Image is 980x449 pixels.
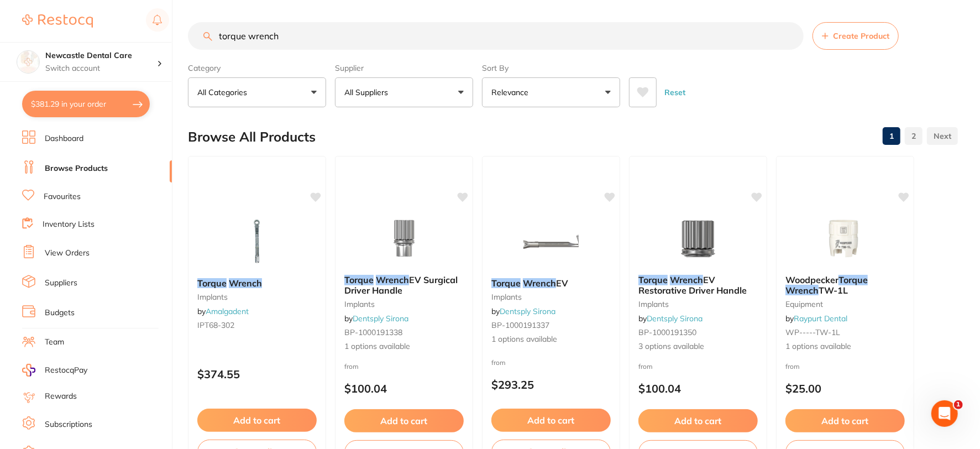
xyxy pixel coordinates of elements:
[344,327,402,337] span: BP-1000191338
[44,191,81,202] a: Favourites
[794,314,847,323] a: Raypurt Dental
[45,337,64,348] a: Team
[785,341,905,352] span: 1 options available
[482,77,620,107] button: Relevance
[197,306,249,316] span: by
[905,125,923,147] a: 2
[638,274,668,285] em: Torque
[197,320,234,330] span: IPT68-302
[638,409,758,432] button: Add to cart
[45,365,87,376] span: RestocqPay
[344,87,392,98] p: All Suppliers
[491,306,555,316] span: by
[785,382,905,395] p: $25.00
[785,362,800,370] span: from
[785,285,819,296] em: Wrench
[229,278,262,289] em: Wrench
[785,300,905,309] small: Equipment
[491,320,549,330] span: BP-1000191337
[491,278,611,288] b: Torque Wrench EV
[376,274,409,285] em: Wrench
[638,274,747,295] span: EV Restorative Driver Handle
[491,87,533,98] p: Relevance
[785,409,905,432] button: Add to cart
[838,274,868,285] em: Torque
[45,248,90,259] a: View Orders
[482,63,620,73] label: Sort By
[45,307,75,319] a: Budgets
[491,409,611,432] button: Add to cart
[491,378,611,391] p: $293.25
[197,278,317,288] b: Torque Wrench
[221,214,293,269] img: Torque Wrench
[206,306,249,316] a: Amalgadent
[344,341,464,352] span: 1 options available
[344,314,408,323] span: by
[17,51,39,73] img: Newcastle Dental Care
[515,214,587,269] img: Torque Wrench EV
[638,275,758,295] b: Torque Wrench EV Restorative Driver Handle
[491,278,521,289] em: Torque
[785,314,847,323] span: by
[344,362,359,370] span: from
[954,400,963,409] span: 1
[22,364,87,377] a: RestocqPay
[833,32,889,40] span: Create Product
[335,77,473,107] button: All Suppliers
[22,364,35,377] img: RestocqPay
[197,87,251,98] p: All Categories
[344,409,464,432] button: Add to cart
[647,314,703,323] a: Dentsply Sirona
[661,77,689,107] button: Reset
[197,409,317,432] button: Add to cart
[785,274,838,285] span: Woodpecker
[785,275,905,295] b: Woodpecker Torque Wrench TW-1L
[43,219,95,230] a: Inventory Lists
[638,314,703,323] span: by
[670,274,703,285] em: Wrench
[344,274,374,285] em: Torque
[188,129,316,145] h2: Browse All Products
[638,327,696,337] span: BP-1000191350
[45,391,77,402] a: Rewards
[45,63,157,74] p: Switch account
[931,400,958,427] iframe: Intercom live chat
[22,91,150,117] button: $381.29 in your order
[188,22,804,50] input: Search Products
[638,341,758,352] span: 3 options available
[491,293,611,301] small: implants
[45,419,92,430] a: Subscriptions
[344,274,458,295] span: EV Surgical Driver Handle
[45,133,83,144] a: Dashboard
[197,293,317,301] small: implants
[344,300,464,309] small: implants
[819,285,848,296] span: TW-1L
[491,358,506,367] span: from
[785,327,840,337] span: WP-----TW-1L
[188,77,326,107] button: All Categories
[197,368,317,380] p: $374.55
[556,278,568,289] span: EV
[197,278,227,289] em: Torque
[353,314,408,323] a: Dentsply Sirona
[500,306,555,316] a: Dentsply Sirona
[883,125,900,147] a: 1
[662,211,734,266] img: Torque Wrench EV Restorative Driver Handle
[638,382,758,395] p: $100.04
[523,278,556,289] em: Wrench
[45,278,77,289] a: Suppliers
[491,334,611,345] span: 1 options available
[344,275,464,295] b: Torque Wrench EV Surgical Driver Handle
[368,211,440,266] img: Torque Wrench EV Surgical Driver Handle
[188,63,326,73] label: Category
[335,63,473,73] label: Supplier
[813,22,899,50] button: Create Product
[45,163,108,174] a: Browse Products
[45,50,157,61] h4: Newcastle Dental Care
[809,211,881,266] img: Woodpecker Torque Wrench TW-1L
[638,300,758,309] small: implants
[344,382,464,395] p: $100.04
[22,8,93,34] a: Restocq Logo
[638,362,653,370] span: from
[22,14,93,28] img: Restocq Logo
